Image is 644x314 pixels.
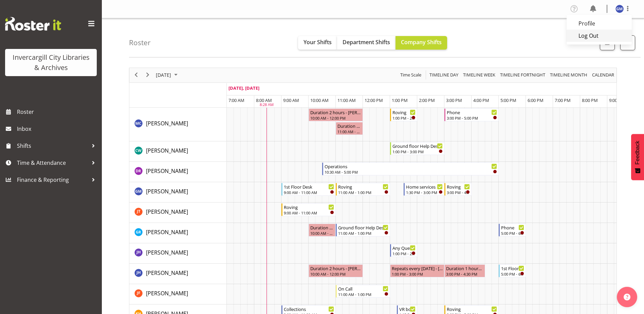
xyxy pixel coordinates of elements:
[631,134,644,180] button: Feedback - Show survey
[17,158,88,168] span: Time & Attendance
[228,97,244,103] span: 7:00 AM
[499,224,526,237] div: Grace Roscoe-Squires"s event - Phone Begin From Wednesday, September 17, 2025 at 5:00:00 PM GMT+1...
[129,39,151,47] h4: Roster
[555,97,571,103] span: 7:00 PM
[446,265,483,272] div: Duration 1 hours - [PERSON_NAME]
[17,175,88,185] span: Finance & Reporting
[155,71,172,79] span: [DATE]
[343,38,390,46] span: Department Shifts
[591,71,615,79] span: calendar
[129,243,227,264] td: Jill Harpur resource
[310,115,361,121] div: 10:00 AM - 12:00 PM
[129,284,227,304] td: Joanne Forbes resource
[143,71,152,79] button: Next
[336,285,390,298] div: Joanne Forbes"s event - On Call Begin From Wednesday, September 17, 2025 at 11:00:00 AM GMT+12:00...
[310,265,361,272] div: Duration 2 hours - [PERSON_NAME]
[303,38,332,46] span: Your Shifts
[444,183,472,196] div: Gabriel McKay Smith"s event - Roving Begin From Wednesday, September 17, 2025 at 3:00:00 PM GMT+1...
[406,190,443,195] div: 1:30 PM - 3:00 PM
[401,38,442,46] span: Company Shifts
[609,97,625,103] span: 9:00 PM
[322,162,499,175] div: Debra Robinson"s event - Operations Begin From Wednesday, September 17, 2025 at 10:30:00 AM GMT+1...
[392,97,408,103] span: 1:00 PM
[284,204,334,210] div: Roving
[400,71,422,79] span: Time Scale
[338,285,388,292] div: On Call
[392,265,443,272] div: Repeats every [DATE] - [PERSON_NAME]
[338,224,388,231] div: Ground floor Help Desk
[392,271,443,277] div: 1:00 PM - 3:00 PM
[390,142,444,155] div: Catherine Wilson"s event - Ground floor Help Desk Begin From Wednesday, September 17, 2025 at 1:0...
[392,142,443,149] div: Ground floor Help Desk
[337,97,356,103] span: 11:00 AM
[390,244,417,257] div: Jill Harpur"s event - Any Questions Begin From Wednesday, September 17, 2025 at 1:00:00 PM GMT+12...
[146,120,188,127] span: [PERSON_NAME]
[615,5,624,13] img: gabriel-mckay-smith11662.jpg
[446,271,483,277] div: 3:00 PM - 4:30 PM
[146,208,188,215] span: [PERSON_NAME]
[447,115,497,121] div: 3:00 PM - 5:00 PM
[392,115,416,121] div: 1:00 PM - 2:00 PM
[399,71,423,79] button: Time Scale
[310,271,361,277] div: 10:00 AM - 12:00 PM
[337,129,361,134] div: 11:00 AM - 12:00 PM
[17,141,88,151] span: Shifts
[447,109,497,116] div: Phone
[298,36,337,50] button: Your Shifts
[582,97,598,103] span: 8:00 PM
[395,36,447,50] button: Company Shifts
[146,289,188,297] a: [PERSON_NAME]
[624,294,630,300] img: help-xxl-2.png
[228,85,259,91] span: [DATE], [DATE]
[528,97,544,103] span: 6:00 PM
[129,203,227,223] td: Glen Tomlinson resource
[146,228,188,236] a: [PERSON_NAME]
[283,97,299,103] span: 9:00 AM
[129,264,227,284] td: Jillian Hunter resource
[256,97,272,103] span: 8:00 AM
[500,97,516,103] span: 5:00 PM
[284,306,334,312] div: Collections
[501,224,524,231] div: Phone
[336,122,363,135] div: Aurora Catu"s event - Duration 1 hours - Aurora Catu Begin From Wednesday, September 17, 2025 at ...
[447,306,497,312] div: Roving
[146,119,188,127] a: [PERSON_NAME]
[399,306,416,312] div: VR booking
[146,269,188,277] a: [PERSON_NAME]
[549,71,589,79] button: Timeline Month
[392,109,416,116] div: Roving
[12,52,90,73] div: Invercargill City Libraries & Archives
[129,141,227,162] td: Catherine Wilson resource
[549,71,588,79] span: Timeline Month
[325,169,497,175] div: 10:30 AM - 5:00 PM
[473,97,489,103] span: 4:00 PM
[310,230,334,236] div: 10:00 AM - 10:59 AM
[17,107,98,117] span: Roster
[567,30,632,42] a: Log Out
[310,224,334,231] div: Duration 0 hours - [PERSON_NAME]
[390,108,417,121] div: Aurora Catu"s event - Roving Begin From Wednesday, September 17, 2025 at 1:00:00 PM GMT+12:00 End...
[462,71,497,79] button: Timeline Week
[146,167,188,175] span: [PERSON_NAME]
[444,264,485,277] div: Jillian Hunter"s event - Duration 1 hours - Jillian Hunter Begin From Wednesday, September 17, 20...
[392,251,416,256] div: 1:00 PM - 2:00 PM
[281,183,336,196] div: Gabriel McKay Smith"s event - 1st Floor Desk Begin From Wednesday, September 17, 2025 at 9:00:00 ...
[406,183,443,190] div: Home services
[146,249,188,256] span: [PERSON_NAME]
[591,71,615,79] button: Month
[153,68,182,82] div: September 17, 2025
[146,187,188,195] a: [PERSON_NAME]
[338,190,388,195] div: 11:00 AM - 1:00 PM
[132,71,141,79] button: Previous
[146,147,188,154] span: [PERSON_NAME]
[17,124,98,134] span: Inbox
[404,183,444,196] div: Gabriel McKay Smith"s event - Home services Begin From Wednesday, September 17, 2025 at 1:30:00 P...
[155,71,181,79] button: September 2025
[309,108,363,121] div: Aurora Catu"s event - Duration 2 hours - Aurora Catu Begin From Wednesday, September 17, 2025 at ...
[446,97,462,103] span: 3:00 PM
[130,68,142,82] div: previous period
[428,71,460,79] button: Timeline Day
[325,163,497,170] div: Operations
[499,264,526,277] div: Jillian Hunter"s event - 1st Floor Desk Begin From Wednesday, September 17, 2025 at 5:00:00 PM GM...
